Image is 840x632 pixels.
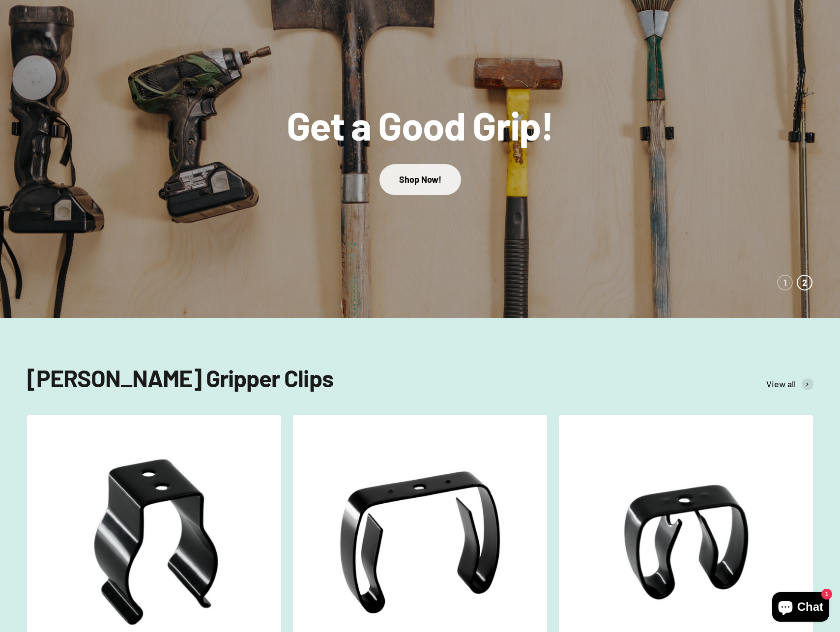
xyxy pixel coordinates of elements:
[797,275,812,290] button: 2
[27,364,333,392] split-lines: [PERSON_NAME] Gripper Clips
[287,101,553,148] split-lines: Get a Good Grip!
[766,377,796,391] span: View all
[777,275,793,290] button: 1
[379,164,461,195] a: Shop Now!
[766,377,813,391] a: View all
[769,592,832,624] inbox-online-store-chat: Shopify online store chat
